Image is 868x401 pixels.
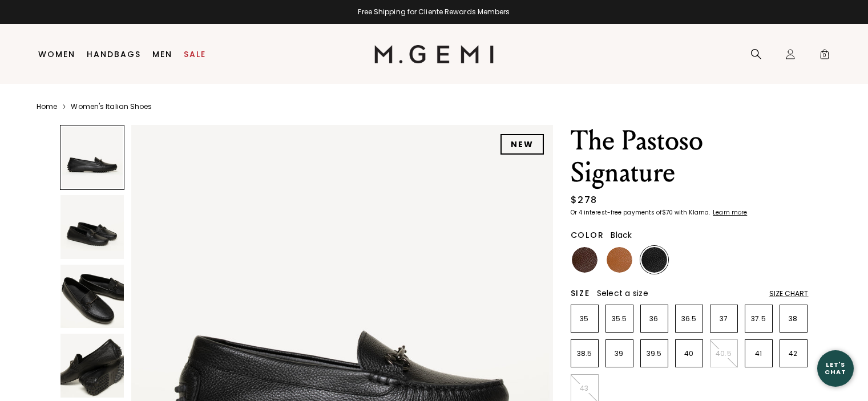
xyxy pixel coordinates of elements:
[607,247,632,273] img: Tan
[571,193,597,207] div: $278
[662,208,673,217] klarna-placement-style-amount: $70
[817,361,854,375] div: Let's Chat
[572,247,597,273] img: Chocolate
[597,287,648,299] span: Select a size
[819,51,830,62] span: 0
[675,208,712,217] klarna-placement-style-body: with Klarna
[38,50,75,59] a: Women
[571,289,590,298] h2: Size
[71,102,152,111] a: Women's Italian Shoes
[374,45,494,63] img: M.Gemi
[780,314,807,323] p: 38
[611,229,632,241] span: Black
[60,265,124,329] img: The Pastoso Signature
[676,349,703,358] p: 40
[606,314,633,323] p: 35.5
[780,349,807,358] p: 42
[710,349,737,358] p: 40.5
[641,314,668,323] p: 36
[641,247,667,273] img: Black
[184,50,206,59] a: Sale
[500,134,544,155] div: NEW
[769,289,809,298] div: Size Chart
[713,208,747,217] klarna-placement-style-cta: Learn more
[745,314,772,323] p: 37.5
[571,349,598,358] p: 38.5
[152,50,172,59] a: Men
[571,384,598,393] p: 43
[606,349,633,358] p: 39
[37,102,57,111] a: Home
[60,334,124,398] img: The Pastoso Signature
[710,314,737,323] p: 37
[571,125,809,189] h1: The Pastoso Signature
[571,314,598,323] p: 35
[60,195,124,259] img: The Pastoso Signature
[87,50,141,59] a: Handbags
[745,349,772,358] p: 41
[571,230,604,240] h2: Color
[641,349,668,358] p: 39.5
[712,209,747,216] a: Learn more
[571,208,662,217] klarna-placement-style-body: Or 4 interest-free payments of
[676,314,703,323] p: 36.5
